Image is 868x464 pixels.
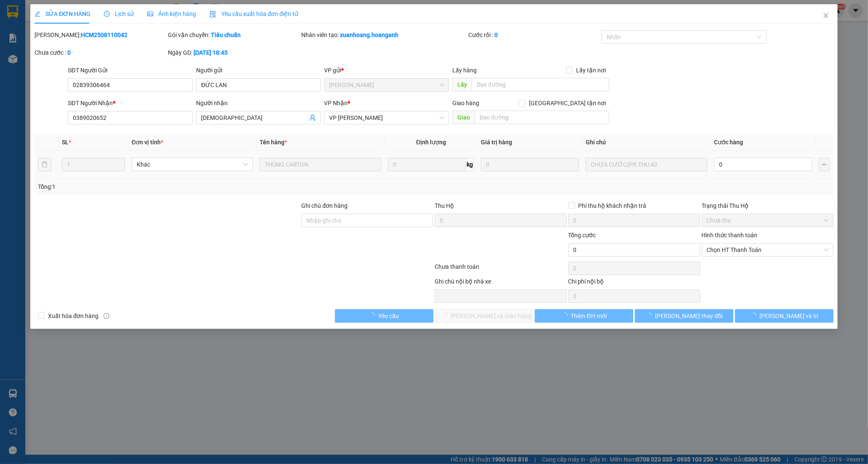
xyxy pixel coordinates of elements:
[369,313,378,318] span: loading
[635,309,733,323] button: [PERSON_NAME] thay đổi
[301,202,348,209] label: Ghi chú đơn hàng
[475,111,609,124] input: Dọc đường
[104,313,109,319] span: info-circle
[435,309,534,323] button: [PERSON_NAME] và Giao hàng
[435,202,454,209] span: Thu Hộ
[562,313,571,318] span: loading
[526,98,609,108] span: [GEOGRAPHIC_DATA] tận nơi
[702,232,758,239] label: Hình thức thanh toán
[38,158,51,171] button: delete
[301,214,433,227] input: Ghi chú đơn hàng
[196,98,321,108] div: Người nhận
[168,30,300,40] div: Gói vận chuyển:
[35,30,166,40] div: [PERSON_NAME]:
[132,139,163,146] span: Đơn vị tính
[329,79,444,91] span: Hồ Chí Minh
[38,182,335,191] div: Tổng: 1
[62,139,69,146] span: SL
[452,111,475,124] span: Giao
[494,32,498,38] b: 0
[582,134,710,151] th: Ghi chú
[481,139,512,146] span: Giá trị hàng
[750,313,759,318] span: loading
[707,214,828,227] span: Chưa thu
[575,201,650,210] span: Phí thu hộ khách nhận trả
[702,201,833,210] div: Trạng thái Thu Hộ
[472,78,609,91] input: Dọc đường
[309,114,316,121] span: user-add
[814,4,838,28] button: Close
[759,311,818,321] span: [PERSON_NAME] và In
[819,158,830,171] button: plus
[147,11,153,17] span: picture
[416,139,446,146] span: Định lượng
[329,111,444,124] span: VP Phan Rang
[823,12,829,19] span: close
[147,11,196,17] span: Ảnh kiện hàng
[714,139,743,146] span: Cước hàng
[196,66,321,75] div: Người gửi
[707,244,828,256] span: Chọn HT Thanh Toán
[68,66,193,75] div: SĐT Người Gửi
[434,262,567,277] div: Chưa thanh toán
[260,139,287,146] span: Tên hàng
[586,158,707,171] input: Ghi Chú
[45,311,102,321] span: Xuất hóa đơn hàng
[260,158,381,171] input: VD: Bàn, Ghế
[324,66,449,75] div: VP gửi
[35,11,90,17] span: SỬA ĐƠN HÀNG
[137,158,248,171] span: Khác
[81,32,127,38] b: HCM2508110042
[452,67,477,74] span: Lấy hàng
[573,66,609,75] span: Lấy tận nơi
[35,11,40,17] span: edit
[568,232,596,239] span: Tổng cước
[655,311,722,321] span: [PERSON_NAME] thay đổi
[301,30,466,40] div: Nhân viên tạo:
[194,49,228,56] b: [DATE] 18:45
[168,48,300,57] div: Ngày GD:
[452,100,479,106] span: Giao hàng
[68,98,193,108] div: SĐT Người Nhận
[340,32,398,38] b: xuanhoang.hoanganh
[535,309,633,323] button: Thêm ĐH mới
[104,11,110,17] span: clock-circle
[646,313,655,318] span: loading
[571,311,607,321] span: Thêm ĐH mới
[466,158,474,171] span: kg
[735,309,833,323] button: [PERSON_NAME] và In
[104,11,134,17] span: Lịch sử
[452,78,472,91] span: Lấy
[435,277,566,289] div: Ghi chú nội bộ nhà xe
[468,30,600,40] div: Cước rồi :
[568,277,700,289] div: Chi phí nội bộ
[67,49,71,56] b: 0
[335,309,433,323] button: Yêu cầu
[378,311,399,321] span: Yêu cầu
[35,48,166,57] div: Chưa cước :
[324,100,348,106] span: VP Nhận
[211,32,241,38] b: Tiêu chuẩn
[481,158,579,171] input: 0
[210,11,298,17] span: Yêu cầu xuất hóa đơn điện tử
[210,11,216,18] img: icon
